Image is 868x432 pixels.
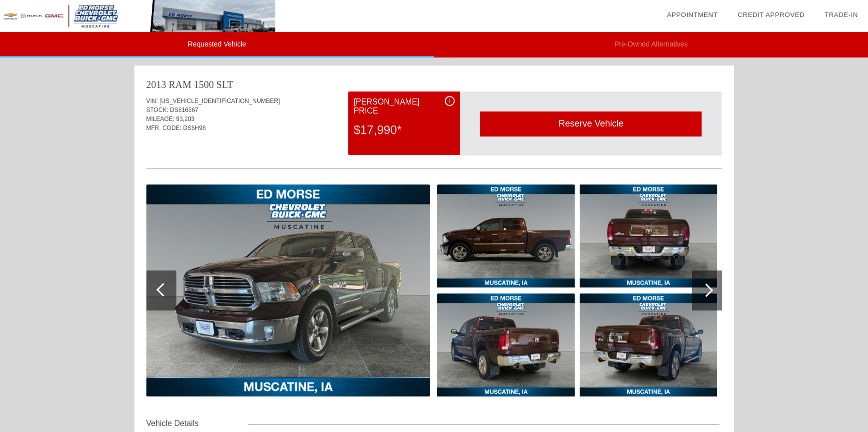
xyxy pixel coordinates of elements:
span: MFR. CODE: [146,124,182,131]
div: Vehicle Details [146,417,248,429]
img: 3.jpg [437,293,575,396]
span: i [449,97,451,104]
span: VIN: [146,97,158,104]
div: SLT [216,77,233,91]
span: STOCK: [146,106,168,113]
img: 1.jpg [146,184,430,396]
span: MILEAGE: [146,115,175,122]
img: 4.jpg [580,184,717,287]
div: Quoted on [DATE] 7:34:14 AM [146,138,722,154]
a: Appointment [667,11,718,18]
span: [US_VEHICLE_IDENTIFICATION_NUMBER] [159,97,280,104]
div: Reserve Vehicle [480,111,702,136]
div: [PERSON_NAME] Price [354,96,455,117]
span: DS6H98 [183,124,206,131]
img: 5.jpg [580,293,717,396]
img: 2.jpg [437,184,575,287]
span: 93,203 [176,115,195,122]
span: DS616567 [170,106,198,113]
a: Trade-In [825,11,858,18]
div: 2013 RAM 1500 [146,77,214,91]
div: $17,990* [354,117,455,143]
a: Credit Approved [738,11,805,18]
